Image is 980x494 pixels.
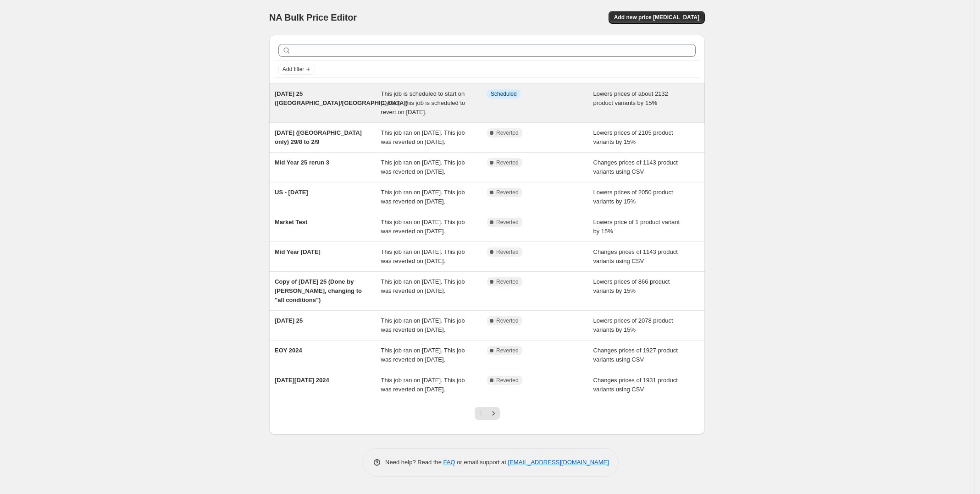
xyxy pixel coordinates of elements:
span: EOY 2024 [275,347,302,354]
span: This job ran on [DATE]. This job was reverted on [DATE]. [381,129,465,145]
span: Lowers price of 1 product variant by 15% [593,219,680,235]
span: This job ran on [DATE]. This job was reverted on [DATE]. [381,377,465,393]
span: Need help? Read the [385,459,443,466]
span: This job ran on [DATE]. This job was reverted on [DATE]. [381,189,465,205]
a: [EMAIL_ADDRESS][DOMAIN_NAME] [508,459,609,466]
button: Add new price [MEDICAL_DATA] [609,11,705,24]
span: Reverted [496,248,519,256]
span: Reverted [496,347,519,354]
span: [DATE] 25 [275,317,303,324]
span: [DATE] 25 ([GEOGRAPHIC_DATA]/[GEOGRAPHIC_DATA]) [275,90,408,106]
span: Reverted [496,159,519,166]
span: [DATE][DATE] 2024 [275,377,329,384]
span: Reverted [496,129,519,137]
span: This job ran on [DATE]. This job was reverted on [DATE]. [381,159,465,175]
span: Lowers prices of 2050 product variants by 15% [593,189,673,205]
span: Lowers prices of 866 product variants by 15% [593,278,670,294]
span: This job ran on [DATE]. This job was reverted on [DATE]. [381,347,465,363]
span: Reverted [496,189,519,196]
span: Lowers prices of 2105 product variants by 15% [593,129,673,145]
span: This job ran on [DATE]. This job was reverted on [DATE]. [381,278,465,294]
button: Next [487,407,500,420]
span: Add filter [282,66,304,73]
span: Reverted [496,317,519,324]
span: US - [DATE] [275,189,308,196]
span: Scheduled [491,90,517,98]
span: Lowers prices of 2078 product variants by 15% [593,317,673,333]
nav: Pagination [475,407,500,420]
button: Add filter [278,64,315,75]
span: Market Test [275,219,307,225]
span: Mid Year [DATE] [275,248,321,255]
span: Changes prices of 1927 product variants using CSV [593,347,678,363]
span: [DATE] ([GEOGRAPHIC_DATA] only) 29/8 to 2/9 [275,129,362,145]
span: Mid Year 25 rerun 3 [275,159,329,166]
span: This job ran on [DATE]. This job was reverted on [DATE]. [381,317,465,333]
span: Add new price [MEDICAL_DATA] [614,14,699,21]
span: Reverted [496,377,519,384]
span: Changes prices of 1143 product variants using CSV [593,248,678,264]
span: Reverted [496,219,519,226]
span: This job is scheduled to start on [DATE]. This job is scheduled to revert on [DATE]. [381,90,465,115]
span: Lowers prices of about 2132 product variants by 15% [593,90,668,106]
a: FAQ [443,459,455,466]
span: This job ran on [DATE]. This job was reverted on [DATE]. [381,248,465,264]
span: or email support at [455,459,508,466]
span: Copy of [DATE] 25 (Done by [PERSON_NAME], changing to "all conditions") [275,278,362,303]
span: NA Bulk Price Editor [269,12,357,22]
span: Changes prices of 1143 product variants using CSV [593,159,678,175]
span: This job ran on [DATE]. This job was reverted on [DATE]. [381,219,465,235]
span: Reverted [496,278,519,285]
span: Changes prices of 1931 product variants using CSV [593,377,678,393]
